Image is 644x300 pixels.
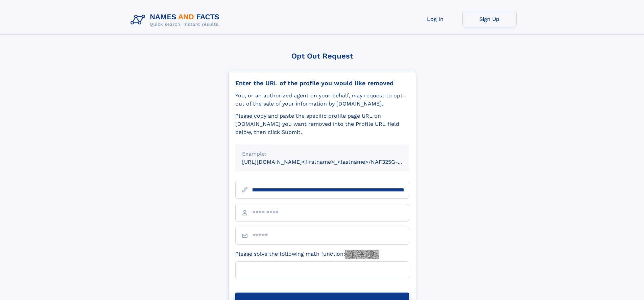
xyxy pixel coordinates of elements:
[242,159,422,165] small: [URL][DOMAIN_NAME]<firstname>_<lastname>/NAF325G-xxxxxxxx
[228,52,416,60] div: Opt Out Request
[235,112,409,136] div: Please copy and paste the specific profile page URL on [DOMAIN_NAME] you want removed into the Pr...
[462,11,517,27] a: Sign Up
[128,11,225,29] img: Logo Names and Facts
[242,150,402,158] div: Example:
[235,92,409,108] div: You, or an authorized agent on your behalf, may request to opt-out of the sale of your informatio...
[235,250,379,259] label: Please solve the following math function:
[235,79,409,87] div: Enter the URL of the profile you would like removed
[408,11,462,27] a: Log In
